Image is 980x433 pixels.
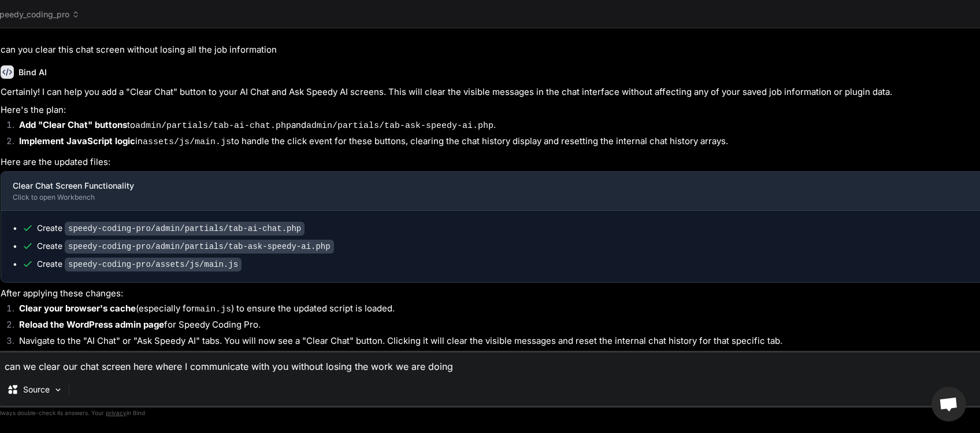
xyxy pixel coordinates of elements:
code: admin/partials/tab-ask-speedy-ai.php [306,121,493,131]
code: speedy-coding-pro/admin/partials/tab-ai-chat.php [65,222,305,236]
strong: Clear your browser's cache [19,303,136,314]
p: Source [23,384,50,395]
span: privacy [106,409,127,416]
code: main.js [195,304,231,314]
code: speedy-coding-pro/admin/partials/tab-ask-speedy-ai.php [65,240,334,254]
div: Create [37,240,334,252]
div: Create [37,222,305,234]
strong: Implement JavaScript logic [19,135,135,146]
img: Pick Models [53,385,63,395]
code: assets/js/main.js [143,137,231,147]
code: speedy-coding-pro/assets/js/main.js [65,258,242,271]
strong: Add "Clear Chat" buttons [19,119,127,130]
a: Open chat [931,387,966,421]
h6: Bind AI [18,67,47,78]
div: Create [37,258,242,270]
code: admin/partials/tab-ai-chat.php [135,121,291,131]
strong: Reload the WordPress admin page [19,319,164,330]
